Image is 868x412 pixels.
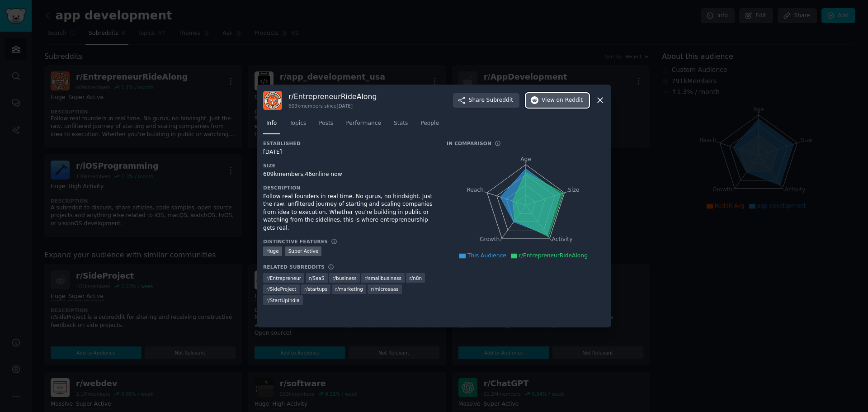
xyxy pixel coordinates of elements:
h3: Description [263,185,434,191]
h3: Distinctive Features [263,238,328,245]
span: r/ StartUpIndia [266,297,300,303]
span: r/ business [332,275,357,281]
span: r/ SideProject [266,286,297,292]
span: Subreddit [486,96,513,104]
button: ShareSubreddit [453,93,519,108]
span: r/ SaaS [309,275,325,281]
div: 609k members, 46 online now [263,170,434,179]
img: EntrepreneurRideAlong [263,91,282,110]
div: Super Active [285,246,322,256]
div: 609k members since [DATE] [288,103,377,109]
span: r/ startups [304,286,327,292]
tspan: Size [568,186,579,193]
span: Posts [319,119,333,128]
span: r/ n8n [409,275,422,281]
h3: r/ EntrepreneurRideAlong [288,92,377,101]
tspan: Age [520,156,531,162]
h3: Size [263,162,434,169]
div: Follow real founders in real time. No gurus, no hindsight. Just the raw, unfiltered journey of st... [263,193,434,232]
span: r/ marketing [335,286,363,292]
span: Performance [346,119,381,128]
span: r/ smallbusiness [364,275,401,281]
tspan: Reach [467,186,484,193]
a: Topics [286,116,309,135]
h3: Related Subreddits [263,264,325,270]
span: Info [266,119,277,128]
tspan: Activity [552,236,573,242]
span: Topics [289,119,306,128]
a: People [417,116,442,135]
div: Huge [263,246,282,256]
h3: In Comparison [447,140,491,147]
span: View [542,96,583,104]
a: Posts [316,116,336,135]
a: Performance [343,116,384,135]
span: r/EntrepreneurRideAlong [519,252,588,259]
span: r/ Entrepreneur [266,275,301,281]
h3: Established [263,140,434,147]
div: [DATE] [263,148,434,156]
span: on Reddit [557,96,583,104]
a: Info [263,116,280,135]
span: This Audience [467,252,506,259]
a: Stats [391,116,411,135]
span: Share [469,96,513,104]
span: r/ microsaas [371,286,398,292]
tspan: Growth [480,236,500,242]
span: Stats [394,119,408,128]
button: Viewon Reddit [526,93,589,108]
span: People [420,119,439,128]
